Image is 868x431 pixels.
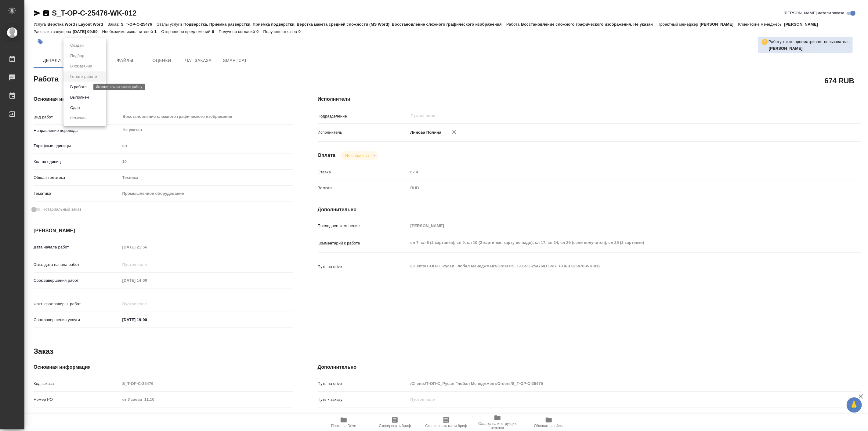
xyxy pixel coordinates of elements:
button: Готов к работе [68,73,99,80]
button: Отменен [68,115,89,121]
button: Подбор [68,53,86,59]
button: Сдан [68,104,81,111]
button: Создан [68,42,85,49]
button: В ожидании [68,63,94,70]
button: Выполнен [68,94,91,101]
button: В работе [68,84,89,90]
